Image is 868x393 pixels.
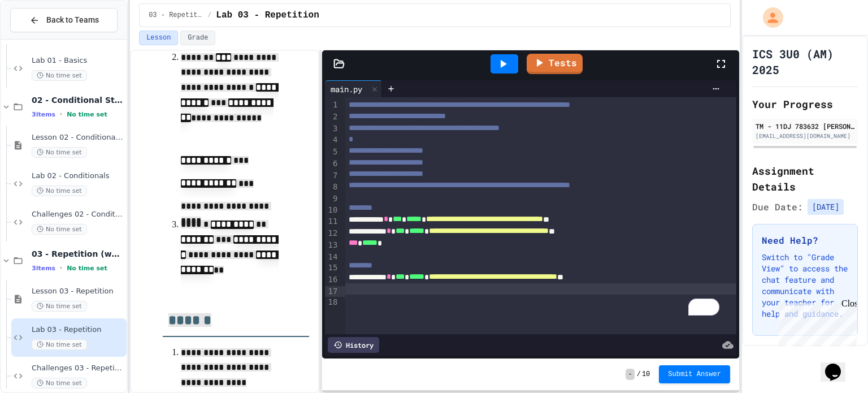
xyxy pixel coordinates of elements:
[32,301,87,312] span: No time set
[32,95,124,105] span: 02 - Conditional Statements (if)
[659,365,730,383] button: Submit Answer
[752,96,858,112] h2: Your Progress
[216,8,319,22] span: Lab 03 - Repetition
[32,133,124,142] span: Lesson 02 - Conditional Statements (if)
[207,11,211,20] span: /
[637,370,641,379] span: /
[756,132,854,140] div: [EMAIL_ADDRESS][DOMAIN_NAME]
[752,200,803,214] span: Due Date:
[32,325,124,335] span: Lab 03 - Repetition
[149,11,203,20] span: 03 - Repetition (while and for)
[32,171,124,181] span: Lab 02 - Conditionals
[32,265,55,272] span: 3 items
[325,216,339,228] div: 11
[32,210,124,219] span: Challenges 02 - Conditionals
[325,83,368,95] div: main.py
[32,147,87,158] span: No time set
[328,337,379,353] div: History
[32,378,87,388] span: No time set
[46,14,99,26] span: Back to Teams
[180,31,215,45] button: Grade
[32,111,55,118] span: 3 items
[821,348,857,382] iframe: chat widget
[774,299,857,347] iframe: To enrich screen reader interactions, please activate Accessibility in Grammarly extension settings
[325,262,339,274] div: 15
[752,163,858,195] h2: Assignment Details
[325,297,339,308] div: 18
[32,364,124,373] span: Challenges 03 - Repetition
[32,185,87,196] span: No time set
[325,193,339,205] div: 9
[60,110,62,119] span: •
[325,146,339,158] div: 5
[762,234,848,247] h3: Need Help?
[325,240,339,252] div: 13
[751,5,786,31] div: My Account
[32,56,124,66] span: Lab 01 - Basics
[808,199,844,215] span: [DATE]
[67,265,107,272] span: No time set
[67,111,107,118] span: No time set
[325,135,339,146] div: 4
[527,54,583,74] a: Tests
[325,182,339,193] div: 8
[60,264,62,273] span: •
[32,70,87,81] span: No time set
[32,249,124,259] span: 03 - Repetition (while and for)
[325,80,382,97] div: main.py
[32,287,124,296] span: Lesson 03 - Repetition
[345,97,736,334] div: To enrich screen reader interactions, please activate Accessibility in Grammarly extension settings
[325,252,339,263] div: 14
[752,46,858,77] h1: ICS 3U0 (AM) 2025
[642,370,650,379] span: 10
[325,205,339,217] div: 10
[325,286,339,297] div: 17
[5,5,78,72] div: Chat with us now!Close
[325,274,339,286] div: 16
[32,339,87,350] span: No time set
[325,228,339,240] div: 12
[325,123,339,135] div: 3
[10,8,118,32] button: Back to Teams
[325,111,339,123] div: 2
[756,121,854,131] div: TM - 11DJ 783632 [PERSON_NAME] SS
[626,369,634,380] span: -
[139,31,178,45] button: Lesson
[32,224,87,235] span: No time set
[325,158,339,170] div: 6
[325,100,339,111] div: 1
[325,170,339,182] div: 7
[762,252,848,319] p: Switch to "Grade View" to access the chat feature and communicate with your teacher for help and ...
[668,370,721,379] span: Submit Answer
